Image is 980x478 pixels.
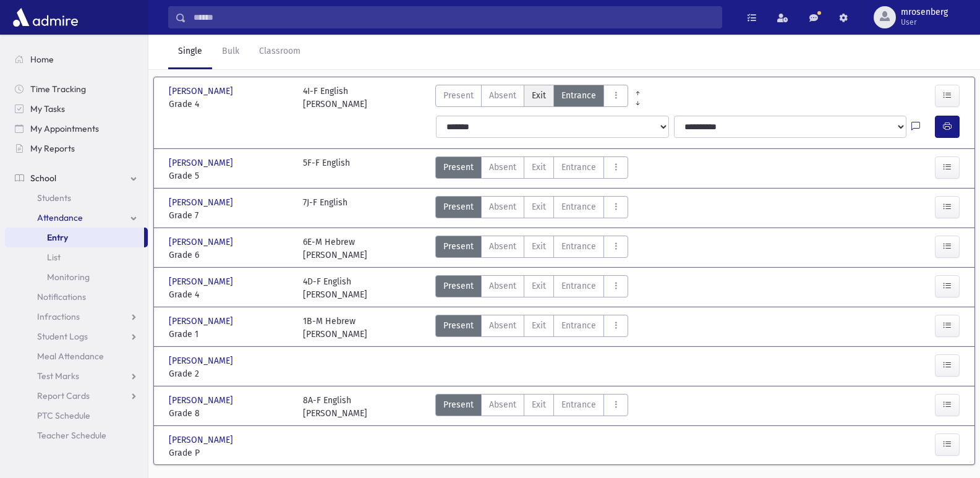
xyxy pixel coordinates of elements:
a: Infractions [5,307,148,326]
a: Bulk [212,35,249,69]
div: 8A-F English [PERSON_NAME] [303,394,367,420]
span: My Appointments [30,123,99,134]
span: Exit [532,200,546,213]
span: Test Marks [37,370,79,382]
span: [PERSON_NAME] [169,354,236,367]
a: Meal Attendance [5,346,148,366]
span: PTC Schedule [37,410,90,421]
span: mrosenberg [901,7,948,17]
span: Present [443,200,474,213]
a: Time Tracking [5,79,148,99]
span: [PERSON_NAME] [169,394,236,407]
a: My Appointments [5,119,148,139]
div: 4D-F English [PERSON_NAME] [303,275,367,301]
span: Exit [532,89,546,102]
a: My Tasks [5,99,148,119]
span: Grade 4 [169,98,291,111]
span: Present [443,89,474,102]
span: Notifications [37,291,86,302]
span: Present [443,280,474,292]
a: PTC Schedule [5,406,148,425]
input: Search [186,6,722,28]
a: Attendance [5,208,148,228]
span: Exit [532,398,546,411]
span: Attendance [37,212,83,223]
span: Absent [489,89,516,102]
span: Students [37,192,71,203]
div: 6E-M Hebrew [PERSON_NAME] [303,236,367,262]
span: [PERSON_NAME] [169,275,236,288]
span: Exit [532,161,546,174]
span: Present [443,398,474,411]
a: Test Marks [5,366,148,386]
span: Grade 8 [169,407,291,420]
span: Entrance [561,398,596,411]
div: AttTypes [435,394,628,420]
span: Home [30,54,54,65]
span: Entry [47,232,68,243]
span: Exit [532,319,546,332]
a: Home [5,49,148,69]
span: [PERSON_NAME] [169,85,236,98]
span: Absent [489,161,516,174]
a: Student Logs [5,326,148,346]
a: Single [168,35,212,69]
div: AttTypes [435,196,628,222]
span: List [47,252,61,263]
span: [PERSON_NAME] [169,156,236,169]
span: User [901,17,948,27]
span: Present [443,240,474,253]
span: Entrance [561,161,596,174]
span: Grade 5 [169,169,291,182]
span: Entrance [561,280,596,292]
a: Entry [5,228,144,247]
span: Absent [489,319,516,332]
a: Notifications [5,287,148,307]
span: Entrance [561,89,596,102]
span: [PERSON_NAME] [169,433,236,446]
span: Absent [489,398,516,411]
span: Grade 6 [169,249,291,262]
div: AttTypes [435,236,628,262]
span: Grade 2 [169,367,291,380]
div: AttTypes [435,275,628,301]
div: 7J-F English [303,196,347,222]
span: Grade 1 [169,328,291,341]
div: AttTypes [435,315,628,341]
span: Absent [489,200,516,213]
span: Grade 4 [169,288,291,301]
a: Teacher Schedule [5,425,148,445]
div: AttTypes [435,85,628,111]
span: School [30,173,56,184]
div: 4I-F English [PERSON_NAME] [303,85,367,111]
div: 1B-M Hebrew [PERSON_NAME] [303,315,367,341]
span: My Reports [30,143,75,154]
span: Report Cards [37,390,90,401]
span: Exit [532,280,546,292]
span: Entrance [561,200,596,213]
span: Time Tracking [30,83,86,95]
a: Monitoring [5,267,148,287]
span: Teacher Schedule [37,430,106,441]
span: Absent [489,240,516,253]
span: Infractions [37,311,80,322]
span: My Tasks [30,103,65,114]
span: Grade P [169,446,291,459]
a: My Reports [5,139,148,158]
img: AdmirePro [10,5,81,30]
div: AttTypes [435,156,628,182]
a: Report Cards [5,386,148,406]
span: Grade 7 [169,209,291,222]
span: [PERSON_NAME] [169,196,236,209]
span: [PERSON_NAME] [169,315,236,328]
span: Present [443,319,474,332]
span: Present [443,161,474,174]
span: Student Logs [37,331,88,342]
span: Exit [532,240,546,253]
a: List [5,247,148,267]
a: Students [5,188,148,208]
span: Entrance [561,240,596,253]
span: Monitoring [47,271,90,283]
span: Meal Attendance [37,351,104,362]
div: 5F-F English [303,156,350,182]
